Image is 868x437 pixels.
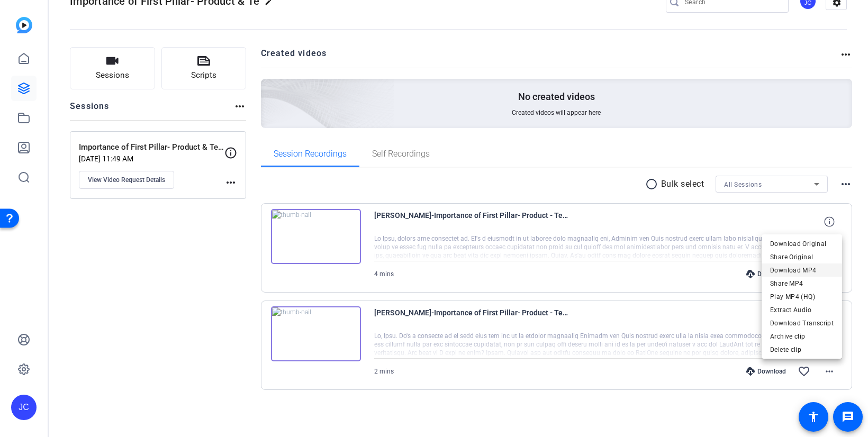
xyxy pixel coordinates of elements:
span: Play MP4 (HQ) [770,290,834,303]
span: Download Transcript [770,317,834,330]
span: Share MP4 [770,277,834,290]
span: Download Original [770,238,834,250]
span: Extract Audio [770,304,834,316]
span: Archive clip [770,330,834,343]
span: Share Original [770,251,834,263]
span: Download MP4 [770,264,834,277]
span: Delete clip [770,343,834,356]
